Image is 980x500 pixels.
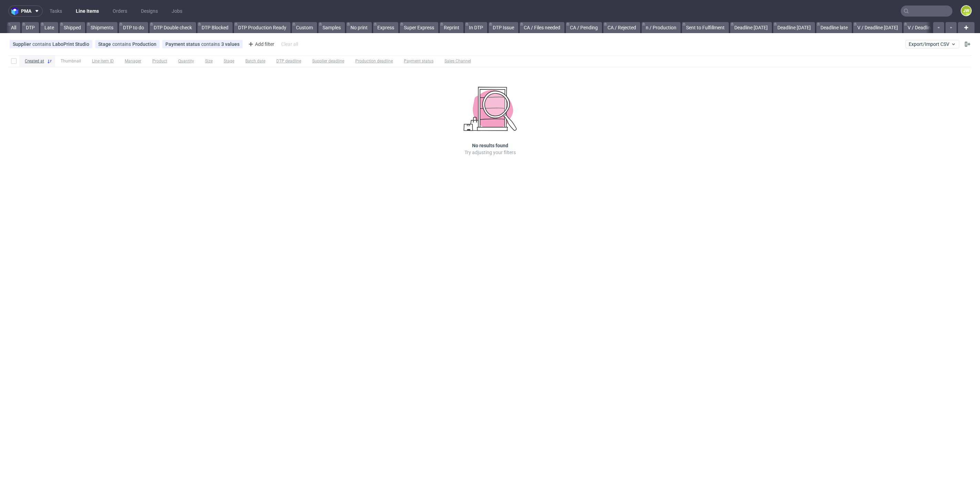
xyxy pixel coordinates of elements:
[32,41,52,47] span: contains
[292,22,317,33] a: Custom
[205,58,213,64] span: Size
[682,22,729,33] a: Sent to Fulfillment
[61,58,81,64] span: Thumbnail
[25,58,44,64] span: Created at
[520,22,564,33] a: CA / Files needed
[445,58,471,64] span: Sales Channel
[355,58,393,64] span: Production deadline
[22,22,39,33] a: DTP
[465,149,516,156] p: Try adjusting your filters
[853,22,902,33] a: V / Deadline [DATE]
[566,22,602,33] a: CA / Pending
[167,6,186,17] a: Jobs
[150,22,196,33] a: DTP Double check
[112,41,132,47] span: contains
[21,9,31,13] span: pma
[8,6,43,17] button: pma
[132,41,156,47] div: Production
[400,22,438,33] a: Super Express
[318,22,345,33] a: Samples
[152,58,167,64] span: Product
[280,39,299,49] div: Clear all
[119,22,148,33] a: DTP to do
[489,22,518,33] a: DTP Issue
[904,22,952,33] a: V / Deadline [DATE]
[276,58,301,64] span: DTP deadline
[603,22,640,33] a: CA / Rejected
[92,58,114,64] span: Line item ID
[373,22,398,33] a: Express
[465,22,487,33] a: In DTP
[312,58,344,64] span: Supplier deadline
[642,22,681,33] a: n / Production
[137,6,162,17] a: Designs
[472,142,508,149] h3: No results found
[165,41,201,47] span: Payment status
[197,22,233,33] a: DTP Blocked
[13,41,32,47] span: Supplier
[52,41,89,47] div: LaboPrint Studio
[109,6,131,17] a: Orders
[730,22,772,33] a: Deadline [DATE]
[909,41,956,47] span: Export/Import CSV
[86,22,118,33] a: Shipments
[245,39,276,50] div: Add filter
[245,58,265,64] span: Batch date
[221,41,239,47] div: 3 values
[60,22,85,33] a: Shipped
[98,41,112,47] span: Stage
[45,6,66,17] a: Tasks
[234,22,290,33] a: DTP Production Ready
[961,6,971,16] figcaption: JW
[346,22,372,33] a: No print
[201,41,221,47] span: contains
[906,40,959,48] button: Export/Import CSV
[11,7,21,15] img: logo
[440,22,463,33] a: Reprint
[178,58,194,64] span: Quantity
[40,22,58,33] a: Late
[72,6,103,17] a: Line Items
[404,58,433,64] span: Payment status
[224,58,234,64] span: Stage
[816,22,852,33] a: Deadline late
[7,22,20,33] a: All
[125,58,141,64] span: Manager
[773,22,815,33] a: Deadline [DATE]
